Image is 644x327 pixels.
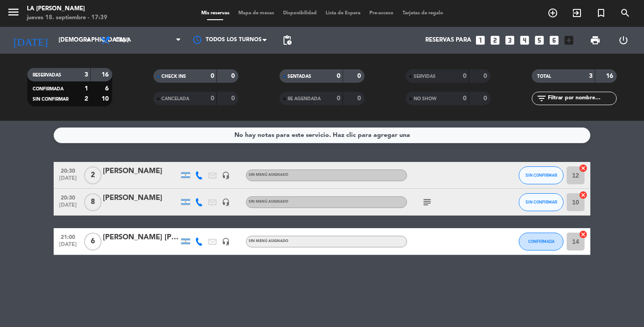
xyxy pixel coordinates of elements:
span: Tarjetas de regalo [398,11,448,16]
i: looks_one [475,34,486,46]
i: filter_list [536,93,547,104]
i: cancel [579,164,588,173]
strong: 2 [85,96,88,102]
span: Sin menú asignado [249,173,288,177]
strong: 0 [337,73,340,79]
span: 2 [84,166,102,184]
i: headset_mic [222,198,230,206]
span: 21:00 [57,231,79,242]
strong: 10 [102,96,110,102]
strong: 0 [463,95,466,102]
span: SIN CONFIRMAR [33,97,68,102]
span: 20:30 [57,165,79,175]
span: [DATE] [57,175,79,186]
strong: 3 [589,73,593,79]
div: [PERSON_NAME] [PERSON_NAME] [103,232,179,243]
strong: 0 [357,95,363,102]
i: headset_mic [222,171,230,179]
span: [DATE] [57,202,79,212]
button: CONFIRMADA [519,233,563,251]
span: SERVIDAS [414,74,436,79]
span: RESERVADAS [33,73,61,77]
i: cancel [579,230,588,239]
span: pending_actions [282,35,292,46]
input: Filtrar por nombre... [547,93,616,103]
i: add_box [563,34,575,46]
strong: 0 [231,95,237,102]
div: LA [PERSON_NAME] [27,4,107,13]
i: looks_5 [534,34,545,46]
button: menu [7,5,20,22]
span: Sin menú asignado [249,200,288,204]
div: [PERSON_NAME] [103,192,179,204]
strong: 6 [105,85,110,92]
div: No hay notas para este servicio. Haz clic para agregar una [234,130,410,140]
span: Disponibilidad [279,11,321,16]
span: 8 [84,193,102,211]
button: SIN CONFIRMAR [519,166,563,184]
button: SIN CONFIRMAR [519,193,563,211]
div: [PERSON_NAME] [103,166,179,177]
strong: 0 [337,95,340,102]
i: headset_mic [222,238,230,246]
span: Mis reservas [197,11,234,16]
i: looks_two [489,34,501,46]
span: Sin menú asignado [249,239,288,243]
span: CONFIRMADA [528,239,555,244]
span: CONFIRMADA [33,87,64,91]
div: LOG OUT [609,27,637,54]
strong: 16 [102,72,110,78]
span: CHECK INS [161,74,186,79]
span: Reservas para [425,37,471,44]
i: turned_in_not [596,8,606,18]
i: looks_4 [519,34,530,46]
span: [DATE] [57,242,79,252]
span: Cena [115,37,131,43]
span: SENTADAS [288,74,311,79]
span: 20:30 [57,192,79,202]
span: Pre-acceso [365,11,398,16]
span: RE AGENDADA [288,97,321,101]
i: [DATE] [7,30,54,50]
i: add_circle_outline [547,8,558,18]
i: exit_to_app [572,8,582,18]
i: subject [422,197,432,208]
span: SIN CONFIRMAR [525,200,557,204]
strong: 0 [463,73,466,79]
span: Lista de Espera [321,11,365,16]
strong: 3 [85,72,88,78]
strong: 16 [606,73,615,79]
strong: 1 [85,85,88,92]
span: print [590,35,601,46]
strong: 0 [483,95,489,102]
strong: 0 [211,73,214,79]
div: jueves 18. septiembre - 17:39 [27,13,107,22]
span: NO SHOW [414,97,436,101]
span: SIN CONFIRMAR [525,173,557,178]
i: power_settings_new [618,35,629,46]
span: CANCELADA [161,97,189,101]
i: cancel [579,191,588,200]
i: arrow_drop_down [83,35,94,46]
strong: 0 [357,73,363,79]
i: looks_6 [548,34,560,46]
i: looks_3 [504,34,516,46]
strong: 0 [483,73,489,79]
strong: 0 [231,73,237,79]
span: TOTAL [537,74,551,79]
i: search [620,8,631,18]
i: menu [7,5,20,19]
span: 6 [84,233,102,251]
span: Mapa de mesas [234,11,279,16]
strong: 0 [211,95,214,102]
